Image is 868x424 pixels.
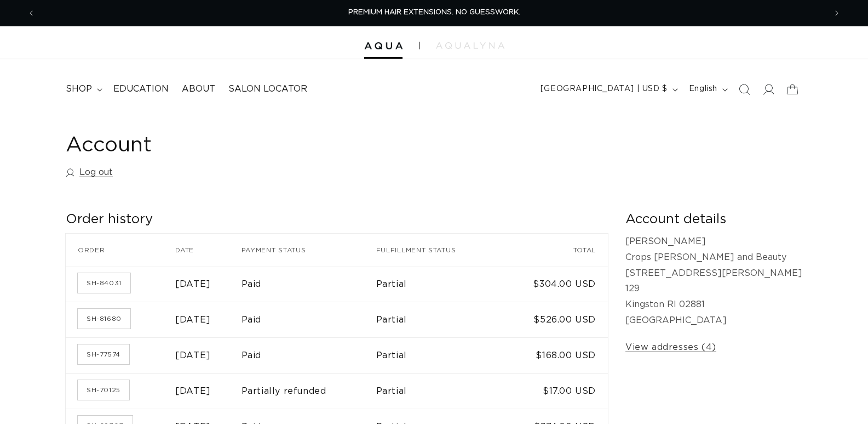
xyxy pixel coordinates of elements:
a: Order number SH-81680 [78,309,130,329]
h2: Order history [66,211,608,228]
td: Paid [242,337,376,373]
td: $17.00 USD [504,373,608,409]
a: Education [107,77,175,101]
td: Partially refunded [242,373,376,409]
td: Partial [376,302,504,337]
span: Salon Locator [228,83,307,95]
summary: Search [732,77,756,101]
h1: Account [66,132,802,159]
span: PREMIUM HAIR EXTENSIONS. NO GUESSWORK. [348,9,520,16]
time: [DATE] [175,387,211,395]
td: Paid [242,302,376,337]
button: English [682,79,732,100]
img: aqualyna.com [436,42,504,49]
td: Partial [376,373,504,409]
time: [DATE] [175,315,211,324]
span: [GEOGRAPHIC_DATA] | USD $ [541,83,668,95]
summary: shop [59,77,107,101]
time: [DATE] [175,280,211,289]
span: Education [113,83,169,95]
a: About [175,77,222,101]
a: View addresses (4) [625,340,716,355]
a: Order number SH-70125 [78,380,129,400]
button: Next announcement [825,3,849,24]
td: $304.00 USD [504,267,608,302]
p: [PERSON_NAME] Crops [PERSON_NAME] and Beauty [STREET_ADDRESS][PERSON_NAME] 129 Kingston RI 02881 ... [625,234,802,329]
time: [DATE] [175,351,211,360]
td: Partial [376,267,504,302]
a: Salon Locator [222,77,314,101]
img: Aqua Hair Extensions [364,42,403,50]
button: Previous announcement [19,3,43,24]
th: Payment status [242,234,376,267]
td: Paid [242,267,376,302]
th: Date [175,234,242,267]
th: Total [504,234,608,267]
a: Order number SH-84031 [78,273,130,293]
span: English [689,83,717,95]
a: Log out [66,165,113,180]
span: About [182,83,215,95]
th: Order [66,234,175,267]
td: Partial [376,337,504,373]
button: [GEOGRAPHIC_DATA] | USD $ [534,79,682,100]
span: shop [66,83,92,95]
th: Fulfillment status [376,234,504,267]
td: $168.00 USD [504,337,608,373]
td: $526.00 USD [504,302,608,337]
a: Order number SH-77574 [78,344,129,364]
h2: Account details [625,211,802,228]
